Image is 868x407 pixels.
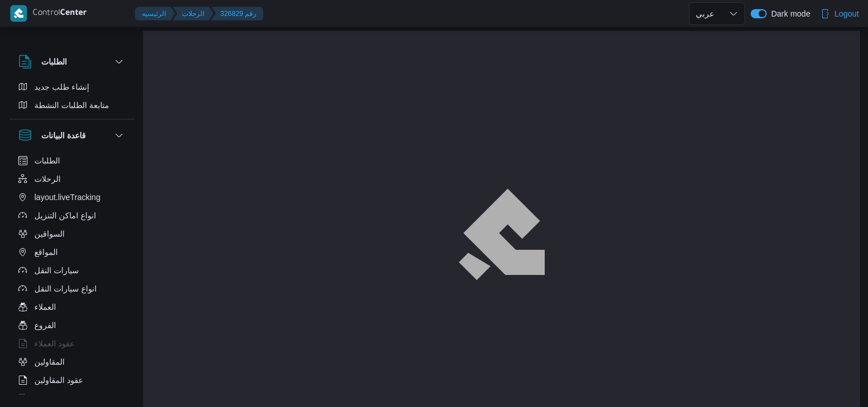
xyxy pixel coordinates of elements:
[14,96,130,114] button: متابعة الطلبات النشطة
[34,172,61,186] span: الرحلات
[14,371,130,389] button: عقود المقاولين
[60,9,87,18] b: Center
[14,225,130,243] button: السواقين
[34,392,82,405] span: اجهزة التليفون
[173,7,213,21] button: الرحلات
[34,300,56,314] span: العملاء
[41,55,67,69] h3: الطلبات
[34,227,65,241] span: السواقين
[834,7,859,21] span: Logout
[14,243,130,261] button: المواقع
[34,355,65,369] span: المقاولين
[14,280,130,298] button: انواع سيارات النقل
[41,129,86,142] h3: قاعدة البيانات
[34,209,96,222] span: انواع اماكن التنزيل
[34,264,79,277] span: سيارات النقل
[34,98,109,112] span: متابعة الطلبات النشطة
[34,373,83,387] span: عقود المقاولين
[34,154,60,167] span: الطلبات
[18,55,126,69] button: الطلبات
[14,334,130,353] button: عقود العملاء
[9,151,135,399] div: قاعدة البيانات
[34,80,89,94] span: إنشاء طلب جديد
[34,282,97,296] span: انواع سيارات النقل
[10,5,27,22] img: X8yXhbKr1z7QwAAAABJRU5ErkJggg==
[14,261,130,280] button: سيارات النقل
[34,190,100,204] span: layout.liveTracking
[18,129,126,142] button: قاعدة البيانات
[14,316,130,334] button: الفروع
[767,9,810,18] span: Dark mode
[14,353,130,371] button: المقاولين
[34,245,58,259] span: المواقع
[465,195,538,273] img: ILLA Logo
[816,2,863,25] button: Logout
[14,151,130,170] button: الطلبات
[14,78,130,96] button: إنشاء طلب جديد
[14,170,130,188] button: الرحلات
[211,7,263,21] button: 326829 رقم
[14,298,130,316] button: العملاء
[14,188,130,206] button: layout.liveTracking
[34,337,74,350] span: عقود العملاء
[14,206,130,225] button: انواع اماكن التنزيل
[34,318,56,332] span: الفروع
[9,78,135,119] div: الطلبات
[135,7,175,21] button: الرئيسيه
